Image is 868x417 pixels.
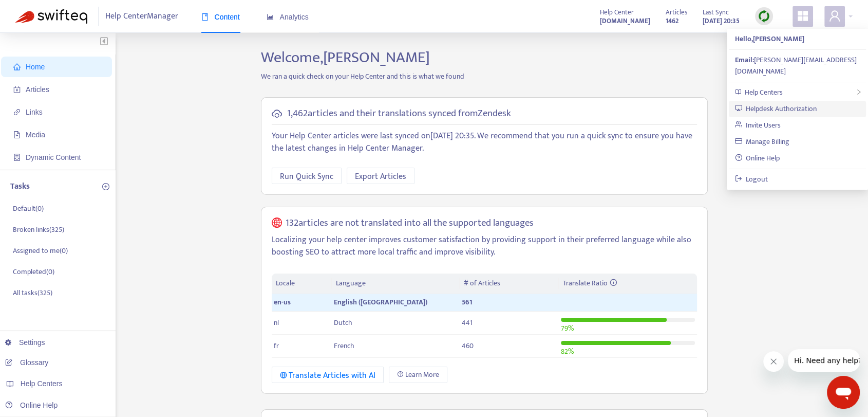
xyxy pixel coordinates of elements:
[13,203,44,214] p: Default ( 0 )
[26,153,81,161] span: Dynamic Content
[703,7,729,18] span: Last Sync
[735,54,754,66] strong: Email:
[5,401,58,409] a: Online Help
[105,7,178,26] span: Help Center Manager
[6,7,74,15] span: Hi. Need any help?
[735,33,804,45] strong: Hello, [PERSON_NAME]
[561,346,574,357] span: 82 %
[334,317,352,329] span: Dutch
[261,45,430,70] span: Welcome, [PERSON_NAME]
[274,296,291,308] span: en-us
[735,152,780,164] a: Online Help
[856,89,862,95] span: right
[26,108,43,116] span: Links
[13,224,64,235] p: Broken links ( 325 )
[703,15,740,27] strong: [DATE] 20:35
[563,278,692,289] div: Translate Ratio
[272,108,282,119] span: cloud-sync
[102,183,109,190] span: plus-circle
[274,340,279,352] span: fr
[355,170,406,183] span: Export Articles
[828,10,841,22] span: user
[267,13,309,21] span: Analytics
[405,369,439,380] span: Learn More
[462,317,473,329] span: 441
[735,173,768,185] a: Logout
[5,358,48,367] a: Glossary
[334,296,427,308] span: English ([GEOGRAPHIC_DATA])
[253,71,715,82] p: We ran a quick check on your Help Center and this is what we found
[15,9,87,24] img: Swifteq
[666,7,687,18] span: Articles
[389,367,447,383] a: Learn More
[735,136,790,148] a: Manage Billing
[347,168,414,184] button: Export Articles
[735,103,817,115] a: Helpdesk Authorization
[272,217,282,229] span: global
[272,234,697,259] p: Localizing your help center improves customer satisfaction by providing support in their preferre...
[26,131,45,139] span: Media
[462,340,474,352] span: 460
[334,340,354,352] span: French
[763,351,784,372] iframe: Close message
[272,274,332,294] th: Locale
[274,317,279,329] span: nl
[280,170,333,183] span: Run Quick Sync
[600,7,634,18] span: Help Center
[332,274,459,294] th: Language
[735,119,781,131] a: Invite Users
[272,168,342,184] button: Run Quick Sync
[286,217,534,229] h5: 132 articles are not translated into all the supported languages
[788,349,860,372] iframe: Message from company
[13,108,21,116] span: link
[735,55,860,77] div: [PERSON_NAME][EMAIL_ADDRESS][DOMAIN_NAME]
[600,15,650,27] a: [DOMAIN_NAME]
[13,86,21,93] span: account-book
[201,13,240,21] span: Content
[745,86,783,98] span: Help Centers
[13,154,21,161] span: container
[267,13,274,21] span: area-chart
[827,376,860,409] iframe: Button to launch messaging window
[797,10,809,22] span: appstore
[287,108,511,120] h5: 1,462 articles and their translations synced from Zendesk
[561,322,574,334] span: 79 %
[26,63,45,71] span: Home
[666,15,678,27] strong: 1462
[13,131,21,138] span: file-image
[13,63,21,70] span: home
[272,367,384,383] button: Translate Articles with AI
[462,296,473,308] span: 561
[13,287,52,298] p: All tasks ( 325 )
[460,274,559,294] th: # of Articles
[13,266,54,277] p: Completed ( 0 )
[5,338,45,347] a: Settings
[758,10,770,23] img: sync.dc5367851b00ba804db3.png
[26,85,49,94] span: Articles
[21,379,63,388] span: Help Centers
[272,130,697,155] p: Your Help Center articles were last synced on [DATE] 20:35 . We recommend that you run a quick sy...
[13,245,68,256] p: Assigned to me ( 0 )
[201,13,209,21] span: book
[280,369,376,382] div: Translate Articles with AI
[10,180,30,193] p: Tasks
